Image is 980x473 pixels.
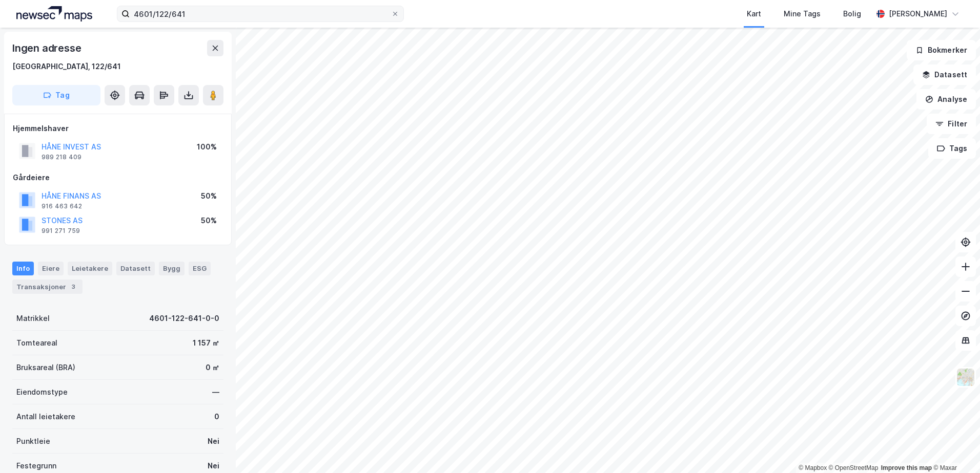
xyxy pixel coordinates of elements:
button: Datasett [913,64,976,85]
button: Bokmerker [907,40,976,60]
div: 0 [214,411,219,423]
a: OpenStreetMap [829,464,879,471]
div: Hjemmelshaver [13,122,223,135]
button: Analyse [916,89,976,110]
div: Transaksjoner [12,279,83,294]
div: 50% [201,190,217,202]
div: 0 ㎡ [206,361,219,374]
div: 4601-122-641-0-0 [149,312,219,325]
div: [PERSON_NAME] [889,8,947,20]
div: 50% [201,214,217,227]
div: Bygg [159,262,185,275]
div: Festegrunn [16,460,56,472]
div: 916 463 642 [42,202,82,210]
div: Antall leietakere [16,411,75,423]
div: Kart [747,8,761,20]
button: Filter [927,114,976,134]
div: Punktleie [16,435,50,447]
div: Mine Tags [784,8,821,20]
iframe: Chat Widget [929,424,980,473]
div: Nei [208,460,219,472]
div: Datasett [116,262,155,275]
div: 3 [68,282,78,292]
input: Søk på adresse, matrikkel, gårdeiere, leietakere eller personer [130,6,391,21]
div: Info [12,262,34,275]
div: ESG [189,262,211,275]
div: [GEOGRAPHIC_DATA], 122/641 [12,60,121,73]
div: Gårdeiere [13,171,223,184]
div: Nei [208,435,219,447]
a: Mapbox [799,464,827,471]
button: Tag [12,85,100,105]
div: 989 218 409 [42,153,81,161]
div: Bolig [843,8,861,20]
img: Z [956,368,975,387]
a: Improve this map [881,464,932,471]
div: Matrikkel [16,312,50,325]
div: 100% [197,141,217,153]
img: logo.a4113a55bc3d86da70a041830d287a7e.svg [16,6,92,21]
div: Eiendomstype [16,386,68,398]
div: 991 271 759 [42,227,80,235]
div: 1 157 ㎡ [193,337,219,349]
div: Tomteareal [16,337,57,349]
div: — [212,386,219,398]
div: Bruksareal (BRA) [16,361,75,374]
button: Tags [928,138,976,159]
div: Ingen adresse [12,40,83,56]
div: Eiere [38,262,64,275]
div: Leietakere [68,262,112,275]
